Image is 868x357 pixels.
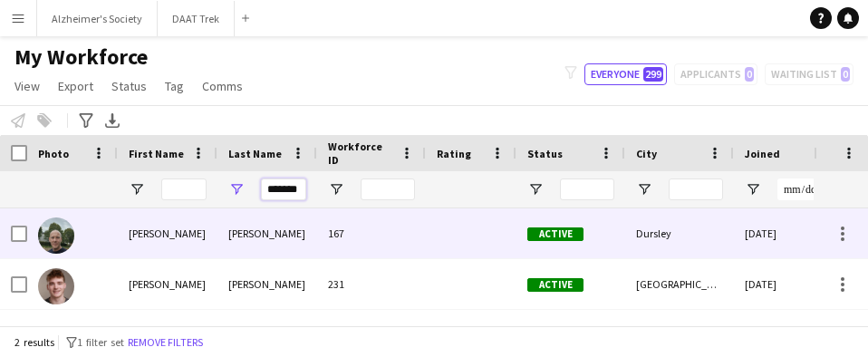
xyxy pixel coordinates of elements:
span: 299 [643,67,663,82]
button: Open Filter Menu [745,181,761,198]
app-action-btn: Advanced filters [75,110,97,131]
a: Comms [195,74,250,98]
input: First Name Filter Input [161,178,207,200]
input: Joined Filter Input [777,178,832,200]
input: Workforce ID Filter Input [361,178,415,200]
div: [DATE] [734,208,843,258]
button: Open Filter Menu [129,181,145,198]
button: Open Filter Menu [636,181,652,198]
a: Status [104,74,154,98]
span: Status [111,78,147,94]
a: Tag [158,74,191,98]
span: City [636,147,657,160]
div: [DATE] [734,259,843,309]
span: Active [527,227,583,241]
input: Status Filter Input [560,178,614,200]
input: City Filter Input [669,178,723,200]
button: Open Filter Menu [328,181,344,198]
img: George Johnson [38,268,74,304]
a: Export [51,74,101,98]
span: 1 filter set [77,335,124,349]
span: Status [527,147,563,160]
img: Craig Johnson [38,217,74,254]
button: Alzheimer's Society [37,1,158,36]
div: [PERSON_NAME] [217,208,317,258]
span: Workforce ID [328,140,393,167]
input: Last Name Filter Input [261,178,306,200]
span: Comms [202,78,243,94]
span: Active [527,278,583,292]
app-action-btn: Export XLSX [101,110,123,131]
div: [PERSON_NAME] [217,259,317,309]
button: DAAT Trek [158,1,235,36]
div: [GEOGRAPHIC_DATA] [625,259,734,309]
span: Export [58,78,93,94]
span: First Name [129,147,184,160]
span: Photo [38,147,69,160]
div: 231 [317,259,426,309]
button: Open Filter Menu [527,181,544,198]
span: Joined [745,147,780,160]
span: Last Name [228,147,282,160]
div: Dursley [625,208,734,258]
button: Open Filter Menu [228,181,245,198]
a: View [7,74,47,98]
span: My Workforce [14,43,148,71]
div: [PERSON_NAME] [118,259,217,309]
span: View [14,78,40,94]
div: [PERSON_NAME] [118,208,217,258]
button: Everyone299 [584,63,667,85]
button: Remove filters [124,333,207,352]
span: Rating [437,147,471,160]
div: 167 [317,208,426,258]
span: Tag [165,78,184,94]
